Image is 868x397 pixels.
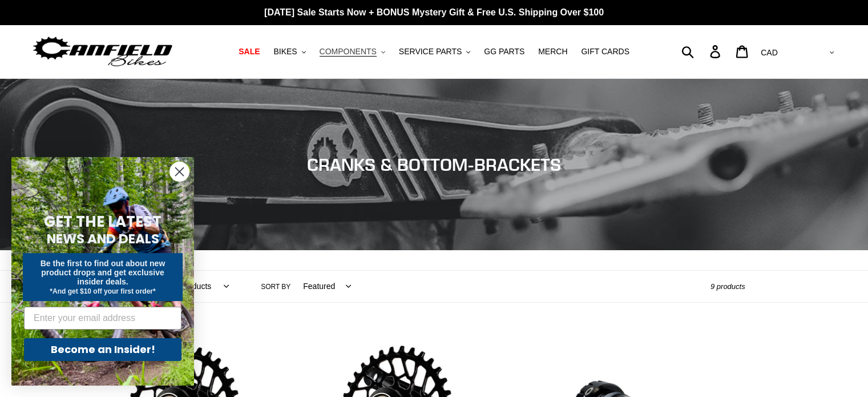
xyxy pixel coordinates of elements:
span: 9 products [710,282,745,291]
input: Search [688,39,717,64]
span: MERCH [538,47,567,57]
span: NEWS AND DEALS [47,230,159,248]
span: Be the first to find out about new product drops and get exclusive insider deals. [41,259,165,286]
label: Sort by [261,282,290,292]
button: BIKES [268,44,311,59]
span: *And get $10 off your first order* [50,287,155,295]
a: GIFT CARDS [575,44,635,59]
span: SERVICE PARTS [399,47,462,57]
img: Canfield Bikes [31,34,174,70]
button: SERVICE PARTS [393,44,476,59]
span: GIFT CARDS [581,47,629,57]
span: GG PARTS [484,47,524,57]
span: BIKES [273,47,297,57]
button: Become an Insider! [24,338,181,361]
span: GET THE LATEST [44,211,162,232]
button: COMPONENTS [314,44,391,59]
a: MERCH [532,44,573,59]
span: SALE [239,47,260,57]
input: Enter your email address [24,307,181,330]
button: Close dialog [169,162,189,182]
a: GG PARTS [478,44,530,59]
span: COMPONENTS [320,47,377,57]
span: CRANKS & BOTTOM-BRACKETS [307,154,561,175]
a: SALE [233,44,265,59]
